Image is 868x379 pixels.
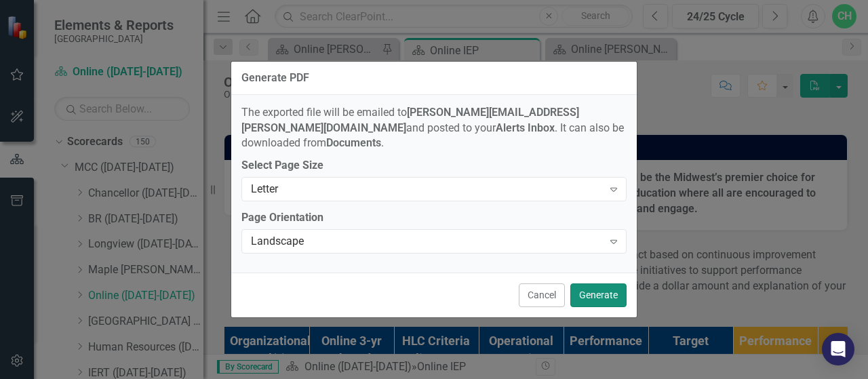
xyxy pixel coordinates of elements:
strong: Documents [326,136,381,149]
div: Open Intercom Messenger [822,333,854,365]
span: The exported file will be emailed to and posted to your . It can also be downloaded from . [241,106,624,150]
div: Letter [251,182,603,197]
strong: [PERSON_NAME][EMAIL_ADDRESS][PERSON_NAME][DOMAIN_NAME] [241,106,579,134]
div: Generate PDF [241,72,309,84]
div: Landscape [251,234,603,250]
button: Cancel [519,283,565,307]
strong: Alerts Inbox [496,121,555,134]
label: Page Orientation [241,210,627,226]
button: Generate [570,283,627,307]
label: Select Page Size [241,158,627,174]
